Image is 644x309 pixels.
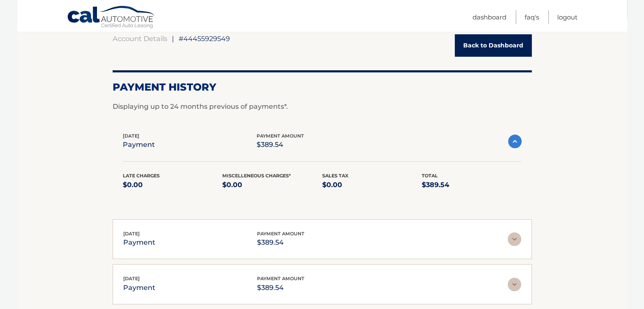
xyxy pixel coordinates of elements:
[123,139,155,151] p: payment
[525,10,539,24] a: FAQ's
[508,135,522,148] img: accordion-active.svg
[508,278,521,291] img: accordion-rest.svg
[113,102,532,112] p: Displaying up to 24 months previous of payments*.
[179,34,230,43] span: #44455929549
[123,231,140,237] span: [DATE]
[473,10,506,24] a: Dashboard
[257,276,304,281] span: payment amount
[322,173,348,179] span: Sales Tax
[222,179,322,191] p: $0.00
[123,133,139,139] span: [DATE]
[222,173,291,179] span: Miscelleneous Charges*
[422,179,522,191] p: $389.54
[322,179,422,191] p: $0.00
[508,232,521,246] img: accordion-rest.svg
[557,10,578,24] a: Logout
[455,34,532,57] a: Back to Dashboard
[67,6,156,30] a: Cal Automotive
[257,237,304,248] p: $389.54
[257,133,304,139] span: payment amount
[172,34,174,43] span: |
[257,282,304,294] p: $389.54
[123,276,140,281] span: [DATE]
[113,34,167,43] a: Account Details
[123,282,155,294] p: payment
[123,173,160,179] span: Late Charges
[123,237,155,248] p: payment
[257,139,304,151] p: $389.54
[257,231,304,237] span: payment amount
[113,81,532,94] h2: Payment History
[422,173,438,179] span: Total
[123,179,223,191] p: $0.00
